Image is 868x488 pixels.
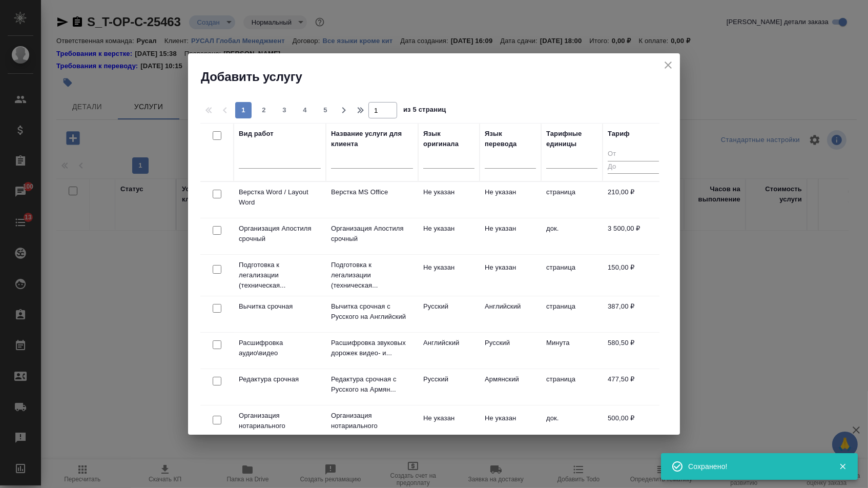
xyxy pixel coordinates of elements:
p: Организация Апостиля срочный [239,223,321,244]
td: Английский [418,333,480,369]
p: Редактура срочная с Русского на Армян... [331,374,413,395]
td: 150,00 ₽ [603,257,664,293]
td: док. [541,218,603,254]
td: Русский [480,333,541,369]
p: Расшифровка аудио\видео [239,338,321,358]
button: close [660,57,676,73]
p: Вычитка срочная [239,301,321,312]
td: страница [541,182,603,218]
button: 3 [276,102,293,118]
h2: Добавить услугу [201,69,680,85]
td: страница [541,369,603,405]
p: Подготовка к легализации (техническая... [239,260,321,291]
td: Не указан [480,218,541,254]
p: Организация нотариального удостоверен... [331,411,413,441]
td: 580,50 ₽ [603,333,664,369]
span: 2 [256,105,272,115]
p: Расшифровка звуковых дорожек видео- и... [331,338,413,358]
td: 3 500,00 ₽ [603,218,664,254]
td: Не указан [480,408,541,444]
td: док. [541,408,603,444]
td: 477,50 ₽ [603,369,664,405]
td: Не указан [418,257,480,293]
td: Русский [418,296,480,332]
td: 387,00 ₽ [603,296,664,332]
td: Английский [480,296,541,332]
span: 3 [276,105,293,115]
td: 210,00 ₽ [603,182,664,218]
div: Язык перевода [485,129,536,149]
div: Название услуги для клиента [331,129,413,149]
input: От [608,148,659,161]
div: Язык оригинала [423,129,474,149]
p: Организация нотариального удостоверен... [239,411,321,441]
button: Закрыть [832,462,853,471]
input: До [608,161,659,174]
td: Не указан [418,182,480,218]
div: Сохранено! [688,461,823,472]
p: Организация Апостиля срочный [331,223,413,244]
p: Редактура срочная [239,374,321,384]
span: 4 [297,105,313,115]
td: Не указан [418,218,480,254]
div: Тариф [608,129,630,139]
button: 5 [317,102,334,118]
td: Минута [541,333,603,369]
td: Русский [418,369,480,405]
td: Армянский [480,369,541,405]
p: Вычитка срочная с Русского на Английский [331,301,413,322]
span: из 5 страниц [403,104,446,118]
td: страница [541,257,603,293]
p: Верстка MS Office [331,187,413,197]
button: 4 [297,102,313,118]
span: 5 [317,105,334,115]
p: Верстка Word / Layout Word [239,187,321,208]
td: 500,00 ₽ [603,408,664,444]
td: Не указан [418,408,480,444]
button: 2 [256,102,272,118]
p: Подготовка к легализации (техническая... [331,260,413,291]
td: Не указан [480,182,541,218]
td: Не указан [480,257,541,293]
td: страница [541,296,603,332]
div: Вид работ [239,129,274,139]
div: Тарифные единицы [546,129,597,149]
